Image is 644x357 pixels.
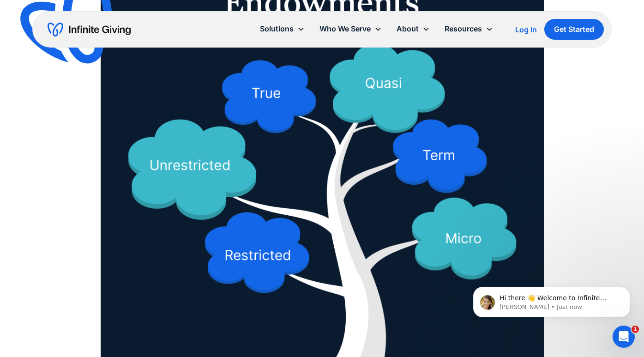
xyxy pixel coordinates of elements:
div: Resources [437,19,500,39]
div: Who We Serve [319,23,371,35]
a: home [48,22,131,37]
div: About [389,19,437,39]
div: Log In [515,26,537,33]
div: Solutions [260,23,294,35]
div: About [397,23,419,35]
div: Who We Serve [312,19,389,39]
a: Log In [515,24,537,35]
iframe: Intercom live chat [613,326,635,348]
div: Resources [445,23,482,35]
a: Get Started [544,19,604,40]
span: 1 [632,326,639,333]
iframe: Intercom notifications message [459,267,644,332]
div: Solutions [253,19,312,39]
